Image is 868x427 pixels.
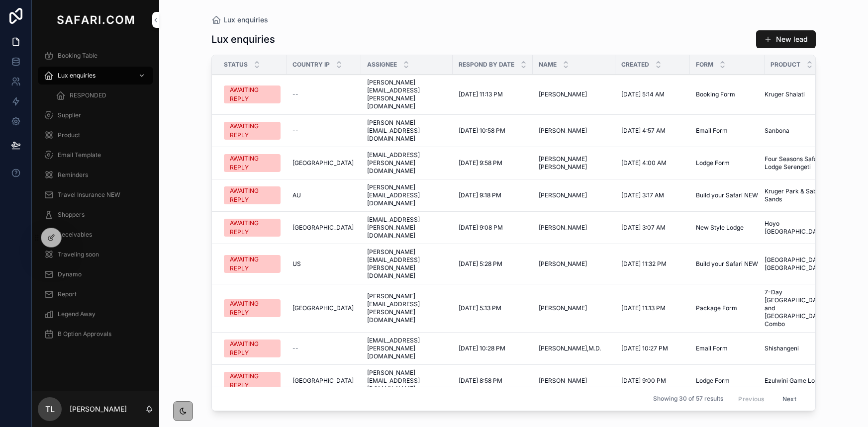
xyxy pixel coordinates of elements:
[224,61,248,69] span: Status
[58,231,92,239] span: Receivables
[459,127,527,135] a: [DATE] 10:58 PM
[58,330,111,338] span: B Option Approvals
[696,344,759,352] a: Email Form
[292,90,298,98] span: --
[621,260,684,268] a: [DATE] 11:32 PM
[230,255,275,273] div: AWAITING REPLY
[367,369,447,393] a: [PERSON_NAME][EMAIL_ADDRESS][DOMAIN_NAME]
[58,191,120,199] span: Travel Insurance NEW
[765,127,835,135] a: Sanbona
[70,404,127,414] p: [PERSON_NAME]
[696,61,713,69] span: Form
[292,224,355,232] a: [GEOGRAPHIC_DATA]
[696,260,759,268] a: Build your Safari NEW
[367,119,447,143] a: [PERSON_NAME][EMAIL_ADDRESS][DOMAIN_NAME]
[539,127,609,135] a: [PERSON_NAME]
[765,155,835,171] a: Four Seasons Safari Lodge Serengeti
[32,40,159,356] div: scrollable content
[539,155,609,171] span: [PERSON_NAME] [PERSON_NAME]
[211,15,268,25] a: Lux enquiries
[765,187,835,203] span: Kruger Park & Sabi Sands
[539,377,587,385] span: [PERSON_NAME]
[38,226,153,244] a: Receivables
[459,260,502,268] span: [DATE] 5:28 PM
[756,30,816,48] button: New lead
[459,191,527,199] a: [DATE] 9:18 PM
[459,159,527,167] a: [DATE] 9:58 PM
[230,372,275,390] div: AWAITING REPLY
[459,127,505,135] span: [DATE] 10:58 PM
[696,224,744,232] span: New Style Lodge
[38,285,153,303] a: Report
[765,377,828,385] span: Ezulwini Game Lodges
[367,183,447,207] span: [PERSON_NAME][EMAIL_ADDRESS][DOMAIN_NAME]
[765,90,805,98] span: Kruger Shalati
[292,61,330,69] span: Country IP
[38,186,153,204] a: Travel Insurance NEW
[367,216,447,240] a: [EMAIL_ADDRESS][PERSON_NAME][DOMAIN_NAME]
[367,292,447,324] a: [PERSON_NAME][EMAIL_ADDRESS][PERSON_NAME][DOMAIN_NAME]
[621,191,684,199] a: [DATE] 3:17 AM
[58,171,88,179] span: Reminders
[292,304,354,312] span: [GEOGRAPHIC_DATA]
[459,224,503,232] span: [DATE] 9:08 PM
[55,12,136,28] img: App logo
[459,90,503,98] span: [DATE] 11:13 PM
[621,304,684,312] a: [DATE] 11:13 PM
[58,111,81,119] span: Supplier
[292,159,354,167] span: [GEOGRAPHIC_DATA]
[459,377,502,385] span: [DATE] 8:58 PM
[539,191,587,199] span: [PERSON_NAME]
[230,219,275,237] div: AWAITING REPLY
[45,403,55,415] span: TL
[621,224,684,232] a: [DATE] 3:07 AM
[223,15,268,25] span: Lux enquiries
[621,191,664,199] span: [DATE] 3:17 AM
[539,224,609,232] a: [PERSON_NAME]
[58,211,85,219] span: Shoppers
[696,159,759,167] a: Lodge Form
[367,337,447,360] span: [EMAIL_ADDRESS][PERSON_NAME][DOMAIN_NAME]
[292,191,355,199] a: AU
[367,79,447,110] a: [PERSON_NAME][EMAIL_ADDRESS][PERSON_NAME][DOMAIN_NAME]
[58,72,96,80] span: Lux enquiries
[367,248,447,280] span: [PERSON_NAME][EMAIL_ADDRESS][PERSON_NAME][DOMAIN_NAME]
[775,391,803,407] button: Next
[539,344,601,352] span: [PERSON_NAME],M.D.
[70,91,106,99] span: RESPONDED
[50,86,153,104] a: RESPONDED
[230,340,275,357] div: AWAITING REPLY
[292,260,301,268] span: US
[292,344,355,352] a: --
[58,270,82,278] span: Dynamo
[38,206,153,224] a: Shoppers
[696,191,759,199] a: Build your Safari NEW
[224,372,281,390] a: AWAITING REPLY
[224,255,281,273] a: AWAITING REPLY
[696,224,759,232] a: New Style Lodge
[211,32,275,46] h1: Lux enquiries
[224,85,281,103] a: AWAITING REPLY
[230,154,275,172] div: AWAITING REPLY
[224,340,281,357] a: AWAITING REPLY
[696,127,759,135] a: Email Form
[230,299,275,317] div: AWAITING REPLY
[539,90,587,98] span: [PERSON_NAME]
[539,344,609,352] a: [PERSON_NAME],M.D.
[765,127,789,135] span: Sanbona
[459,191,501,199] span: [DATE] 9:18 PM
[58,151,101,159] span: Email Template
[765,288,835,328] a: 7-Day [GEOGRAPHIC_DATA] and [GEOGRAPHIC_DATA] Combo
[459,260,527,268] a: [DATE] 5:28 PM
[292,90,355,98] a: --
[621,159,684,167] a: [DATE] 4:00 AM
[621,344,684,352] a: [DATE] 10:27 PM
[38,325,153,343] a: B Option Approvals
[621,61,649,69] span: Created
[292,377,354,385] span: [GEOGRAPHIC_DATA]
[539,127,587,135] span: [PERSON_NAME]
